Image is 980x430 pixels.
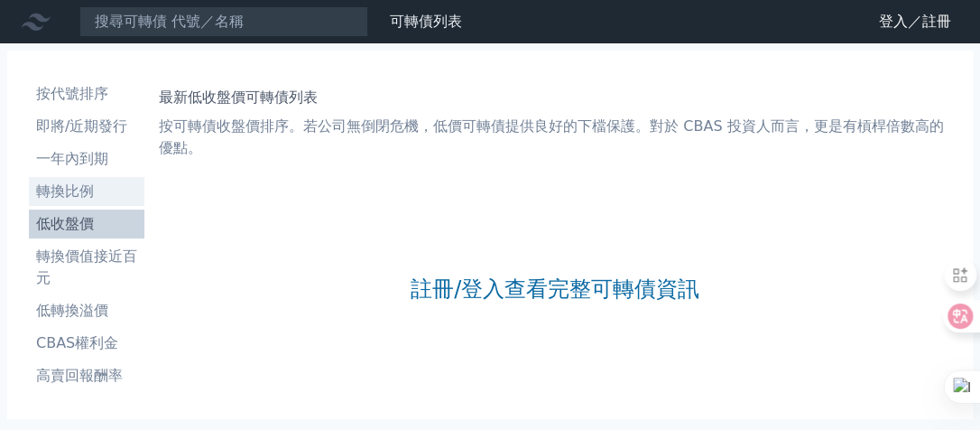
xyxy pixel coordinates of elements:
a: 低收盤價 [29,210,144,238]
p: 按可轉債收盤價排序。若公司無倒閉危機，低價可轉債提供良好的下檔保護。對於 CBAS 投資人而言，更是有槓桿倍數高的優點。 [159,116,951,159]
li: 高賣回報酬率 [29,365,144,387]
li: 轉換比例 [29,181,144,202]
a: 一年內到期 [29,145,144,173]
a: 轉換價值接近百元 [29,242,144,293]
li: 一年內到期 [29,148,144,170]
li: 即將/近期發行 [29,116,144,137]
a: 高賣回報酬率 [29,361,144,390]
a: 可轉債列表 [390,13,462,30]
li: 按代號排序 [29,83,144,105]
li: CBAS權利金 [29,332,144,354]
a: 登入／註冊 [864,7,966,36]
a: CBAS權利金 [29,329,144,358]
input: 搜尋可轉債 代號／名稱 [79,6,368,37]
a: 即將/近期發行 [29,112,144,141]
h1: 最新低收盤價可轉債列表 [159,87,951,108]
a: 轉換比例 [29,177,144,206]
a: 按代號排序 [29,79,144,108]
li: 轉換價值接近百元 [29,246,144,289]
a: 低轉換溢價 [29,296,144,325]
li: 低收盤價 [29,213,144,235]
a: 註冊/登入查看完整可轉債資訊 [411,275,699,304]
li: 低轉換溢價 [29,300,144,322]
